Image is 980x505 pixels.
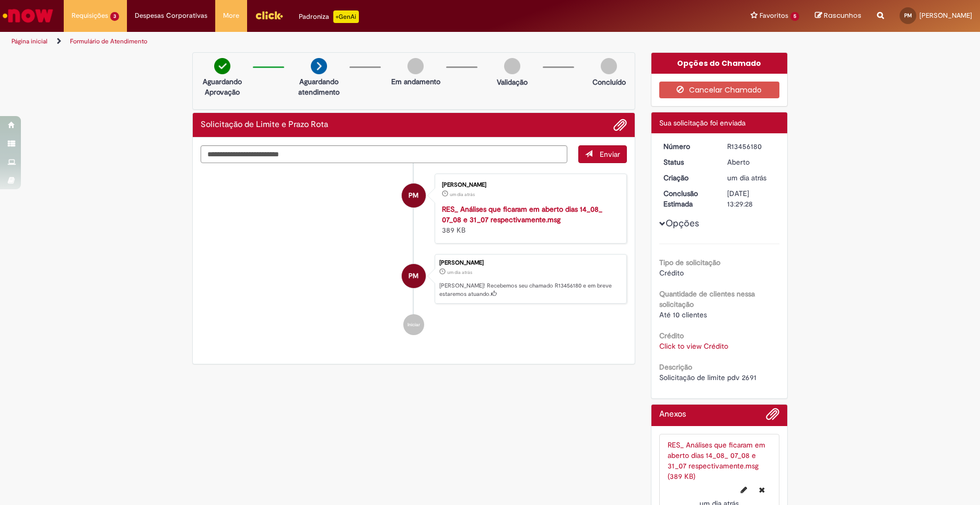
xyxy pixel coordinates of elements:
[442,182,616,188] div: [PERSON_NAME]
[766,407,779,426] button: Adicionar anexos
[659,331,684,340] b: Crédito
[659,362,692,372] b: Descrição
[659,258,720,267] b: Tipo de solicitação
[391,76,440,87] p: Em andamento
[11,37,48,45] a: Página inicial
[72,10,108,21] span: Requisições
[402,264,426,288] div: Pedro Arthur Granadeiro Moreira
[727,173,766,182] span: um dia atrás
[919,11,972,20] span: [PERSON_NAME]
[600,150,620,159] span: Enviar
[727,173,776,183] div: 28/08/2025 09:29:23
[439,260,621,266] div: [PERSON_NAME]
[447,269,472,276] span: um dia atrás
[409,263,418,289] span: PM
[442,204,602,224] a: RES_ Análises que ficaram em aberto dias 14_08_ 07_08 e 31_07 respectivamente.msg
[592,77,626,87] p: Concluído
[904,12,912,19] span: PM
[201,254,627,304] li: Pedro Arthur Granadeiro Moreira
[450,191,475,198] span: um dia atrás
[613,118,627,132] button: Adicionar anexos
[760,10,788,21] span: Favoritos
[497,77,528,87] p: Validação
[734,481,753,498] button: Editar nome de arquivo RES_ Análises que ficaram em aberto dias 14_08_ 07_08 e 31_07 respectivame...
[294,76,344,97] p: Aguardando atendimento
[255,7,283,23] img: click_logo_yellow_360x200.png
[439,282,621,298] p: [PERSON_NAME]! Recebemos seu chamado R13456180 e em breve estaremos atuando.
[214,58,230,74] img: check-circle-green.png
[727,173,766,182] time: 28/08/2025 09:29:23
[651,53,788,74] div: Opções do Chamado
[656,141,720,152] dt: Número
[659,118,745,128] span: Sua solicitação foi enviada
[110,12,119,21] span: 3
[727,141,776,152] div: R13456180
[790,12,799,21] span: 5
[659,82,780,98] button: Cancelar Chamado
[409,183,418,208] span: PM
[659,310,707,319] span: Até 10 clientes
[447,269,472,276] time: 28/08/2025 09:29:23
[223,10,239,21] span: More
[201,163,627,346] ul: Histórico de tíquete
[201,120,328,130] h2: Solicitação de Limite e Prazo Rota Histórico de tíquete
[578,145,627,163] button: Enviar
[659,289,755,309] b: Quantidade de clientes nessa solicitação
[668,440,765,481] a: RES_ Análises que ficaram em aberto dias 14_08_ 07_08 e 31_07 respectivamente.msg (389 KB)
[753,481,771,498] button: Excluir RES_ Análises que ficaram em aberto dias 14_08_ 07_08 e 31_07 respectivamente.msg
[824,10,861,20] span: Rascunhos
[201,145,567,163] textarea: Digite sua mensagem aqui...
[659,410,686,419] h2: Anexos
[135,10,207,21] span: Despesas Corporativas
[659,373,756,382] span: Solicitação de limite pdv 2691
[601,58,617,74] img: img-circle-grey.png
[656,157,720,167] dt: Status
[70,37,147,45] a: Formulário de Atendimento
[504,58,520,74] img: img-circle-grey.png
[727,188,776,209] div: [DATE] 13:29:28
[659,341,728,351] a: Click to view Crédito
[659,268,684,278] span: Crédito
[656,188,720,209] dt: Conclusão Estimada
[815,11,861,21] a: Rascunhos
[407,58,424,74] img: img-circle-grey.png
[8,32,646,51] ul: Trilhas de página
[333,10,359,23] p: +GenAi
[450,191,475,198] time: 28/08/2025 09:29:04
[1,5,55,26] img: ServiceNow
[299,10,359,23] div: Padroniza
[197,76,248,97] p: Aguardando Aprovação
[402,183,426,208] div: Pedro Arthur Granadeiro Moreira
[727,157,776,167] div: Aberto
[442,204,616,235] div: 389 KB
[656,173,720,183] dt: Criação
[311,58,327,74] img: arrow-next.png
